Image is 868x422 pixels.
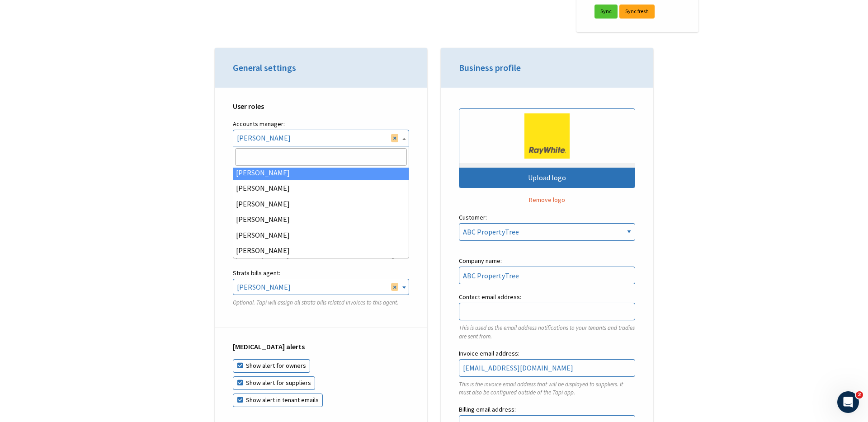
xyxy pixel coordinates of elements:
iframe: Intercom live chat [837,391,859,413]
p: This is used as the email address notifications to your tenants and tradies are sent from. [459,324,635,340]
a: Sync [594,5,618,19]
span: Remove all items [391,283,398,291]
div: Upload logo [459,168,635,188]
label: Invoice email address: [459,348,635,377]
li: [PERSON_NAME] [233,165,409,180]
li: [PERSON_NAME] [233,243,409,258]
label: Strata bills agent: [233,267,409,279]
span: Rebekah Osborne [233,279,409,295]
span: 2 [856,391,863,399]
strong: User roles [233,102,264,111]
label: Customer: [459,212,635,248]
label: Show alert for owners [233,359,310,373]
h3: Business profile [459,61,635,74]
label: Accounts manager: [233,118,409,130]
label: Company name: [459,255,635,284]
input: Invoice email address: [459,359,635,377]
h3: General settings [233,61,409,74]
span: Remove all items [391,134,398,142]
a: Sync fresh [619,5,655,19]
li: [PERSON_NAME] [233,227,409,243]
button: Remove logo [459,195,635,205]
label: Show alert for suppliers [233,376,315,390]
label: Show alert in tenant emails [233,394,323,407]
button: Upload logo [459,108,635,188]
span: Rebekah Osborne [233,130,409,146]
select: Customer: [459,223,635,241]
strong: [MEDICAL_DATA] alerts [233,342,305,351]
img: .jpg [524,113,570,159]
p: Optional. Tapi will assign all strata bills related invoices to this agent. [233,299,409,307]
li: [PERSON_NAME] [233,211,409,227]
li: [PERSON_NAME] [233,196,409,211]
input: Company name: [459,267,635,284]
label: Contact email address: [459,291,635,320]
li: [PERSON_NAME] [233,180,409,196]
p: This is the invoice email address that will be displayed to suppliers. It must also be configured... [459,380,635,397]
span: Rebekah Osborne [233,279,409,295]
input: Contact email address: [459,303,635,320]
span: Rebekah Osborne [233,130,409,145]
